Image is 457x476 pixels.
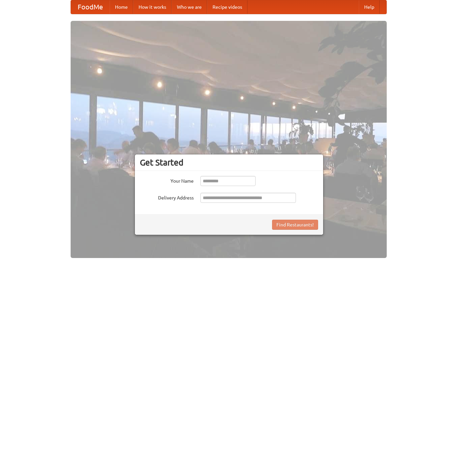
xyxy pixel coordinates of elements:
[140,157,318,168] h3: Get Started
[71,0,110,14] a: FoodMe
[140,193,194,201] label: Delivery Address
[140,176,194,184] label: Your Name
[207,0,247,14] a: Recipe videos
[110,0,133,14] a: Home
[272,220,318,230] button: Find Restaurants!
[133,0,172,14] a: How it works
[359,0,380,14] a: Help
[172,0,207,14] a: Who we are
